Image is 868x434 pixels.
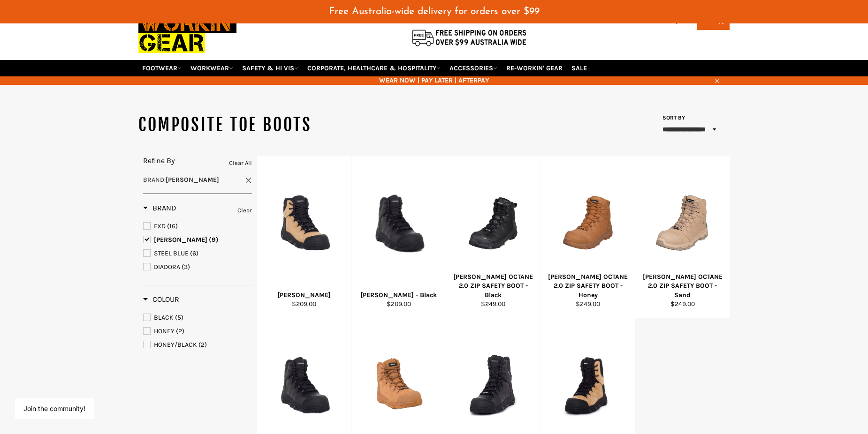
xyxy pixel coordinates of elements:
[166,176,219,184] strong: [PERSON_NAME]
[138,113,434,137] h1: COMPOSITE TOE BOOTS
[257,156,351,318] a: MACK OCTANE[PERSON_NAME]$209.00
[154,341,197,349] span: HONEY/BLACK
[143,326,252,337] a: HONEY
[190,249,198,257] span: (6)
[143,295,179,304] h3: Colour
[503,60,566,76] a: RE-WORKIN' GEAR
[304,60,444,76] a: CORPORATE, HEALTHCARE & HOSPITALITY
[175,314,183,322] span: (5)
[143,203,176,213] h3: Brand
[154,314,174,322] span: BLACK
[154,327,175,335] span: HONEY
[143,235,252,245] a: MACK
[446,156,541,318] a: MACK OCTANE 2.0 ZIP SAFETY BOOT - Black[PERSON_NAME] OCTANE 2.0 ZIP SAFETY BOOT - Black$249.00
[452,272,535,299] div: [PERSON_NAME] OCTANE 2.0 ZIP SAFETY BOOT - Black
[143,156,175,165] span: Refine By
[635,156,730,318] a: MACK OCTANE 2.0 ZIP SAFETY BOOT - Sand[PERSON_NAME] OCTANE 2.0 ZIP SAFETY BOOT - Sand$249.00
[138,60,185,76] a: FOOTWEAR
[176,327,184,335] span: (2)
[358,291,440,299] div: [PERSON_NAME] - Black
[143,248,252,259] a: STEEL BLUE
[154,249,189,257] span: STEEL BLUE
[154,222,166,230] span: FXD
[154,263,180,271] span: DIADORA
[143,340,252,350] a: HONEY/BLACK
[209,236,219,244] span: (9)
[541,156,635,318] a: MACK OCTANE 2.0 ZIP SAFETY BOOT - Honey[PERSON_NAME] OCTANE 2.0 ZIP SAFETY BOOT - Honey$249.00
[198,341,207,349] span: (2)
[263,291,346,299] div: [PERSON_NAME]
[547,272,629,299] div: [PERSON_NAME] OCTANE 2.0 ZIP SAFETY BOOT - Honey
[154,236,207,244] span: [PERSON_NAME]
[143,221,252,232] a: FXD
[167,222,178,230] span: (16)
[143,203,176,212] span: Brand
[411,28,528,47] img: Flat $9.95 shipping Australia wide
[23,404,85,412] button: Join the community!
[238,60,302,76] a: SAFETY & HI VIS
[446,60,501,76] a: ACCESSORIES
[143,295,179,304] span: Colour
[351,156,446,318] a: MACK OCTANE - Black[PERSON_NAME] - Black$209.00
[143,176,164,184] span: Brand
[138,76,730,85] span: WEAR NOW | PAY LATER | AFTERPAY
[229,158,252,168] a: Clear All
[641,272,724,299] div: [PERSON_NAME] OCTANE 2.0 ZIP SAFETY BOOT - Sand
[143,176,219,184] span: :
[143,262,252,272] a: DIADORA
[568,60,591,76] a: SALE
[329,7,540,16] span: Free Australia-wide delivery for orders over $99
[187,60,237,76] a: WORKWEAR
[143,175,252,184] a: Brand:[PERSON_NAME]
[237,205,252,216] a: Clear
[143,313,252,323] a: BLACK
[182,263,190,271] span: (3)
[659,114,685,122] label: Sort by
[138,7,236,60] img: Workin Gear leaders in Workwear, Safety Boots, PPE, Uniforms. Australia's No.1 in Workwear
